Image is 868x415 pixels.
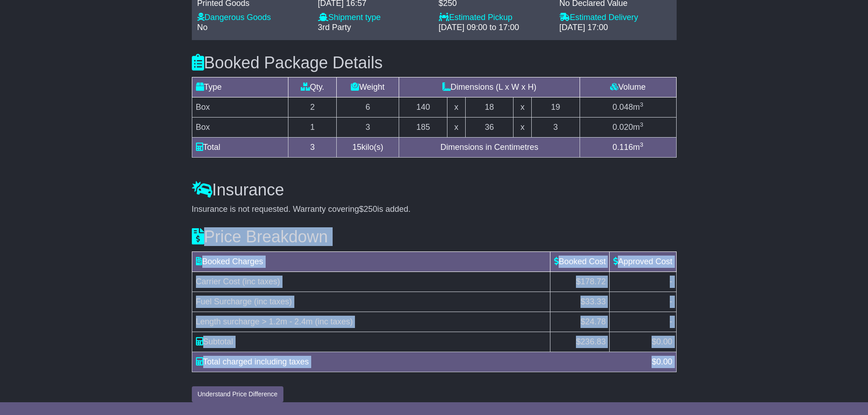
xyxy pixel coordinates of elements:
td: x [447,97,465,118]
h3: Booked Package Details [192,54,677,72]
div: Estimated Delivery [560,13,671,23]
div: Total charged including taxes [191,356,647,368]
span: Carrier Cost [196,277,240,286]
span: Length surcharge > 1.2m - 2.4m [196,317,313,326]
span: Fuel Surcharge [196,297,252,306]
td: kilo(s) [337,138,399,158]
td: Type [192,77,288,97]
td: Subtotal [192,332,550,352]
td: Booked Cost [550,251,610,272]
td: 3 [288,138,337,158]
span: 0.00 [656,357,672,366]
sup: 3 [640,121,643,128]
div: Insurance is not requested. Warranty covering is added. [192,205,677,215]
span: 15 [352,143,361,152]
td: 3 [337,118,399,138]
sup: 3 [640,141,643,148]
span: 3rd Party [318,23,351,32]
div: Dangerous Goods [197,13,309,23]
td: m [580,138,676,158]
span: (inc taxes) [242,277,280,286]
td: x [514,97,531,118]
td: m [580,97,676,118]
td: Dimensions in Centimetres [399,138,580,158]
div: Shipment type [318,13,430,23]
span: 0.020 [612,123,633,132]
div: [DATE] 17:00 [560,23,671,33]
span: $250 [359,205,377,214]
sup: 3 [640,101,643,108]
span: 236.83 [580,337,606,346]
td: Volume [580,77,676,97]
button: Understand Price Difference [192,386,284,402]
span: - [670,317,673,326]
td: m [580,118,676,138]
span: - [670,277,673,286]
span: 0.048 [612,102,633,112]
td: 6 [337,97,399,118]
td: Box [192,118,288,138]
div: Estimated Pickup [439,13,550,23]
td: 3 [531,118,580,138]
td: 2 [288,97,337,118]
td: Dimensions (L x W x H) [399,77,580,97]
td: Approved Cost [610,251,676,272]
td: 36 [465,118,514,138]
span: 0.116 [612,143,633,152]
td: $ [610,332,676,352]
span: $33.33 [580,297,606,306]
span: No [197,23,208,32]
span: 0.00 [656,337,672,346]
span: (inc taxes) [315,317,353,326]
td: Total [192,138,288,158]
span: - [670,297,673,306]
span: $24.78 [580,317,606,326]
div: $ [647,356,677,368]
span: (inc taxes) [254,297,292,306]
h3: Price Breakdown [192,228,677,246]
td: 185 [399,118,447,138]
td: $ [550,332,610,352]
td: 140 [399,97,447,118]
td: Box [192,97,288,118]
td: x [447,118,465,138]
h3: Insurance [192,181,677,199]
td: Qty. [288,77,337,97]
td: Weight [337,77,399,97]
td: 1 [288,118,337,138]
td: 18 [465,97,514,118]
div: [DATE] 09:00 to 17:00 [439,23,550,33]
td: 19 [531,97,580,118]
span: $178.72 [576,277,606,286]
td: x [514,118,531,138]
td: Booked Charges [192,251,550,272]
